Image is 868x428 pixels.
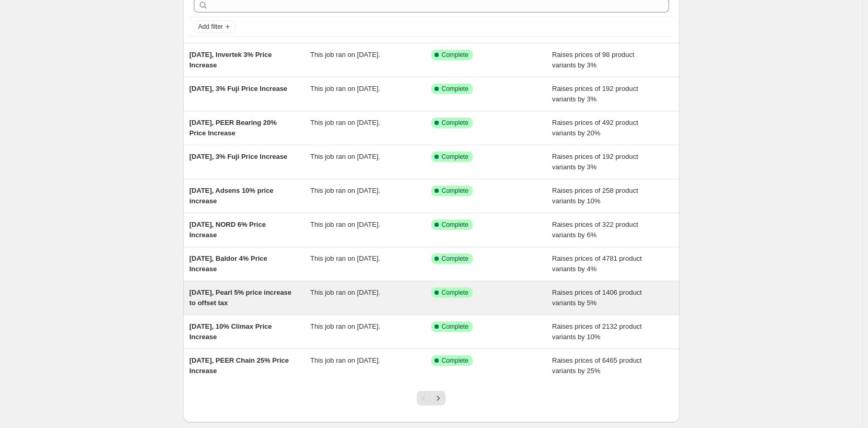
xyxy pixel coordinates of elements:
span: Raises prices of 1406 product variants by 5% [552,288,642,307]
span: Complete [442,288,468,297]
span: Raises prices of 492 product variants by 20% [552,119,638,137]
span: This job ran on [DATE]. [310,187,380,194]
span: [DATE], 3% Fuji Price Increase [190,85,288,92]
span: This job ran on [DATE]. [310,119,380,126]
span: Complete [442,255,468,263]
span: Complete [442,322,468,331]
span: [DATE], 3% Fuji Price Increase [190,153,288,160]
span: This job ran on [DATE]. [310,85,380,92]
span: [DATE], Adsens 10% price increase [190,187,274,205]
span: This job ran on [DATE]. [310,288,380,296]
span: Complete [442,356,468,365]
span: Raises prices of 98 product variants by 3% [552,51,635,69]
span: Complete [442,51,468,59]
span: [DATE], 10% Climax Price Increase [190,322,272,341]
span: This job ran on [DATE]. [310,153,380,160]
span: This job ran on [DATE]. [310,322,380,330]
span: [DATE], Baldor 4% Price Increase [190,255,267,273]
span: [DATE], Invertek 3% Price Increase [190,51,272,69]
button: Next [431,391,445,406]
span: Add filter [198,22,223,31]
span: [DATE], PEER Bearing 20% Price Increase [190,119,277,137]
nav: Pagination [417,391,445,406]
span: Raises prices of 4781 product variants by 4% [552,255,642,273]
span: Raises prices of 258 product variants by 10% [552,187,638,205]
span: Complete [442,153,468,161]
span: Complete [442,85,468,93]
span: [DATE], PEER Chain 25% Price Increase [190,356,289,375]
span: This job ran on [DATE]. [310,255,380,262]
span: Complete [442,221,468,229]
span: [DATE], NORD 6% Price Increase [190,221,266,239]
button: Add filter [194,20,236,33]
span: Raises prices of 2132 product variants by 10% [552,322,642,341]
span: Raises prices of 6465 product variants by 25% [552,356,642,375]
span: This job ran on [DATE]. [310,51,380,59]
span: This job ran on [DATE]. [310,356,380,364]
span: Raises prices of 192 product variants by 3% [552,153,638,171]
span: Complete [442,119,468,127]
span: [DATE], Pearl 5% price increase to offset tax [190,288,292,307]
span: Raises prices of 322 product variants by 6% [552,221,638,239]
span: Raises prices of 192 product variants by 3% [552,85,638,103]
span: This job ran on [DATE]. [310,221,380,228]
span: Complete [442,187,468,195]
